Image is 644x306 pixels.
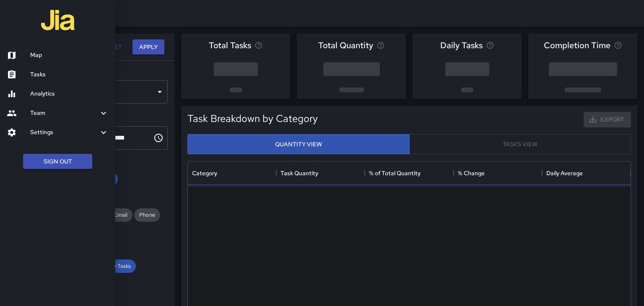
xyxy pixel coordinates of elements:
button: Sign Out [23,154,92,169]
h6: Settings [30,128,99,137]
h6: Analytics [30,89,109,99]
h6: Tasks [30,70,109,79]
img: jia-logo [41,3,75,37]
h6: Map [30,51,109,60]
h6: Team [30,109,99,118]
